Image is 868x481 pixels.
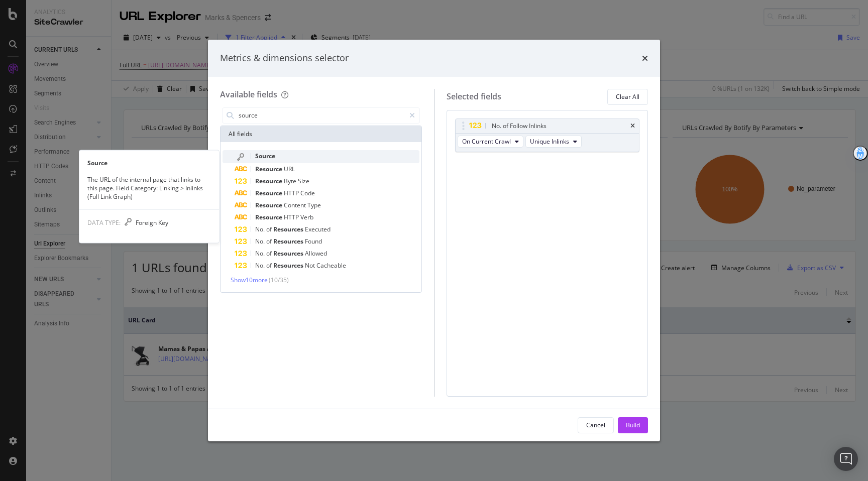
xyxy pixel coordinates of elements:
span: of [266,249,273,258]
span: Resources [273,261,305,270]
input: Search by field name [238,108,405,123]
div: All fields [221,126,421,142]
div: Clear All [616,92,639,101]
span: Cacheable [316,261,346,270]
span: On Current Crawl [462,137,511,146]
div: Cancel [586,421,605,429]
div: No. of Follow InlinkstimesOn Current CrawlUnique Inlinks [455,118,640,152]
span: Code [300,189,315,197]
div: No. of Follow Inlinks [492,121,547,131]
div: The URL of the internal page that links to this page. Field Category: Linking > Inlinks (Full Lin... [79,175,219,201]
div: modal [208,40,660,441]
span: Verb [300,213,313,221]
button: Clear All [607,89,648,105]
span: No. [255,225,266,233]
span: Unique Inlinks [530,137,569,146]
span: Resource [255,189,284,197]
span: Resources [273,225,305,233]
span: Resources [273,249,305,258]
button: Unique Inlinks [525,136,582,148]
span: Executed [305,225,331,233]
button: Cancel [578,417,614,433]
span: HTTP [284,213,300,221]
div: Available fields [220,89,277,100]
span: ( 10 / 35 ) [269,276,289,284]
span: Source [255,152,275,160]
span: of [266,261,273,270]
span: HTTP [284,189,300,197]
button: On Current Crawl [458,136,523,148]
div: times [642,52,648,65]
span: No. [255,237,266,246]
div: Build [626,421,640,429]
span: Found [305,237,322,246]
div: Metrics & dimensions selector [220,52,349,65]
button: Build [618,417,648,433]
span: Resources [273,237,305,246]
div: times [630,123,635,129]
span: Type [307,201,321,209]
span: URL [284,165,295,173]
span: Content [284,201,307,209]
span: of [266,225,273,233]
span: Size [298,177,309,185]
div: Open Intercom Messenger [834,447,858,471]
div: Source [79,159,219,167]
span: Not [305,261,316,270]
span: Resource [255,213,284,221]
span: Resource [255,165,284,173]
span: Byte [284,177,298,185]
span: Resource [255,201,284,209]
span: No. [255,249,266,258]
div: Selected fields [447,91,501,102]
span: Allowed [305,249,327,258]
span: Resource [255,177,284,185]
span: of [266,237,273,246]
span: Show 10 more [231,276,268,284]
span: No. [255,261,266,270]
